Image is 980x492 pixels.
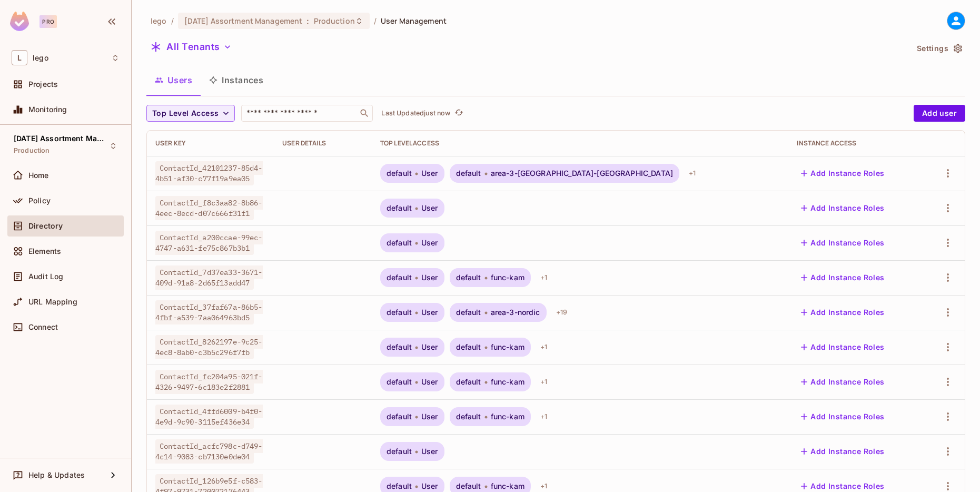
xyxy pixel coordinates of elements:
span: Connect [28,323,58,331]
span: ContactId_acfc798c-d749-4c14-9083-cb7130e0de04 [155,439,263,464]
button: Settings [913,40,965,57]
span: ContactId_42101237-85d4-4b51-af30-c77f19a9ea05 [155,161,263,185]
span: User [421,169,438,178]
div: Pro [39,15,57,28]
span: URL Mapping [28,298,77,306]
span: default [387,412,412,421]
div: + 1 [536,373,551,390]
span: area-3-nordic [491,308,540,317]
span: [DATE] Assortment Management [184,16,303,26]
span: ContactId_fc204a95-021f-4326-9497-6c183e2f2881 [155,370,263,394]
span: : [306,17,310,25]
span: L [12,50,27,65]
span: default [456,378,481,386]
span: ContactId_7d37ea33-3671-409d-91a8-2d65f13add47 [155,265,263,290]
span: Projects [28,80,58,88]
span: Workspace: lego [33,54,48,62]
span: default [387,482,412,490]
div: + 1 [536,269,551,286]
img: SReyMgAAAABJRU5ErkJggg== [10,12,29,31]
span: func-kam [491,412,524,421]
div: Instance Access [797,139,914,147]
span: Home [28,171,49,180]
div: + 1 [536,408,551,425]
div: Top Level Access [380,139,780,147]
span: Top Level Access [152,107,219,120]
span: default [387,204,412,212]
span: User [421,447,438,456]
span: Production [314,16,355,26]
div: User Details [282,139,363,147]
span: ContactId_37faf67a-86b5-4fbf-a539-7aa064963bd5 [155,300,263,324]
button: Add Instance Roles [797,269,888,286]
span: default [456,169,481,178]
span: ContactId_8262197e-9c25-4ec8-8ab0-c3b5c296f7fb [155,335,263,359]
span: default [387,447,412,456]
span: Audit Log [28,272,63,281]
button: Add Instance Roles [797,304,888,321]
span: default [387,273,412,282]
span: Elements [28,247,61,255]
span: ContactId_4ffd6009-b4f0-4e9d-9c90-3115ef436e34 [155,405,263,429]
button: Add Instance Roles [797,339,888,356]
li: / [171,16,174,26]
span: User [421,239,438,247]
div: + 1 [685,165,700,182]
span: default [456,412,481,421]
span: default [456,308,481,317]
button: Add Instance Roles [797,443,888,460]
span: default [387,239,412,247]
span: Directory [28,222,63,230]
p: Last Updated just now [381,109,450,117]
span: [DATE] Assortment Management [14,134,108,143]
button: All Tenants [146,38,236,55]
button: Users [146,67,201,93]
button: Add Instance Roles [797,234,888,251]
span: User [421,308,438,317]
span: Monitoring [28,105,67,114]
span: Policy [28,196,51,205]
button: Top Level Access [146,105,235,122]
span: default [456,273,481,282]
button: Add user [914,105,965,122]
span: default [456,343,481,351]
span: area-3-[GEOGRAPHIC_DATA]-[GEOGRAPHIC_DATA] [491,169,673,178]
span: Production [14,146,50,155]
span: default [387,169,412,178]
span: func-kam [491,343,524,351]
div: + 1 [536,339,551,356]
span: User [421,482,438,490]
button: refresh [452,107,465,120]
button: Add Instance Roles [797,373,888,390]
span: Help & Updates [28,471,85,479]
span: the active workspace [151,16,167,26]
div: + 19 [552,304,571,321]
span: default [387,308,412,317]
span: User Management [381,16,447,26]
button: Add Instance Roles [797,408,888,425]
li: / [374,16,377,26]
span: default [456,482,481,490]
span: func-kam [491,378,524,386]
span: Click to refresh data [450,107,465,120]
span: User [421,204,438,212]
span: func-kam [491,482,524,490]
span: refresh [454,108,463,119]
span: ContactId_a200ccae-99ec-4747-a631-fe75c867b3b1 [155,231,263,255]
span: User [421,378,438,386]
span: ContactId_f8c3aa82-8b86-4eec-8ecd-d07c666f31f1 [155,196,263,220]
span: User [421,343,438,351]
span: User [421,412,438,421]
button: Add Instance Roles [797,165,888,182]
button: Instances [201,67,272,93]
span: User [421,273,438,282]
button: Add Instance Roles [797,200,888,217]
span: default [387,343,412,351]
span: default [387,378,412,386]
div: User Key [155,139,265,147]
span: func-kam [491,273,524,282]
